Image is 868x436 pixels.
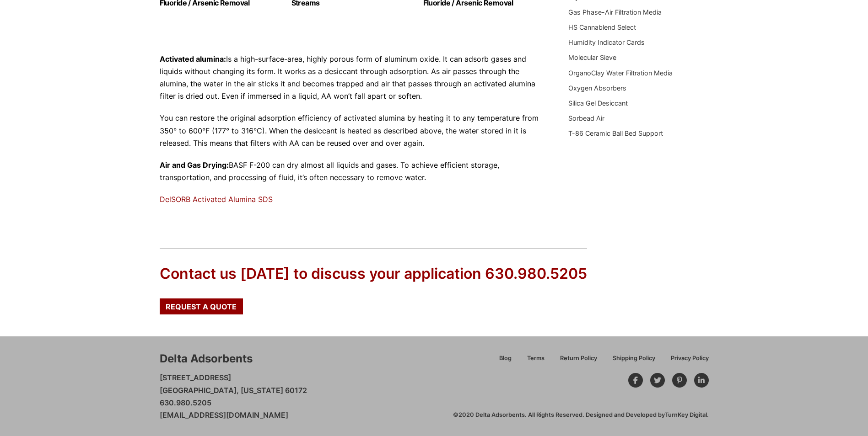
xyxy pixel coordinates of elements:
span: Blog [499,356,512,362]
div: Contact us [DATE] to discuss your application 630.980.5205 [160,264,587,284]
a: Humidity Indicator Cards [568,38,645,46]
a: Silica Gel Desiccant [568,99,628,107]
a: T-86 Ceramic Ball Bed Support [568,129,663,137]
a: Request a Quote [160,298,243,314]
a: Terms [519,353,552,369]
a: Return Policy [552,353,605,369]
a: Sorbead Air [568,114,604,122]
a: Molecular Sieve [568,53,616,61]
a: Blog [491,353,519,369]
a: TurnKey Digital [665,411,707,418]
strong: Activated alumina: [160,54,226,64]
div: Delta Adsorbents [160,351,253,367]
span: Request a Quote [166,303,237,310]
strong: Air and Gas Drying: [160,160,229,170]
span: Shipping Policy [613,356,655,362]
a: [EMAIL_ADDRESS][DOMAIN_NAME] [160,410,288,420]
a: HS Cannablend Select [568,23,636,31]
p: BASF F-200 can dry almost all liquids and gases. To achieve efficient storage, transportation, an... [160,159,541,184]
a: DelSORB Activated Alumina SDS [160,195,273,204]
a: Oxygen Absorbers [568,84,626,92]
a: Shipping Policy [605,353,663,369]
span: Terms [527,356,545,362]
span: Return Policy [560,356,597,362]
p: You can restore the original adsorption efficiency of activated alumina by heating it to any temp... [160,112,541,149]
a: Gas Phase-Air Filtration Media [568,8,662,16]
p: Is a high-surface-area, highly porous form of aluminum oxide. It can adsorb gases and liquids wit... [160,53,541,103]
div: ©2020 Delta Adsorbents. All Rights Reserved. Designed and Developed by . [453,411,709,419]
span: Privacy Policy [671,356,709,362]
a: OrganoClay Water Filtration Media [568,69,673,77]
p: [STREET_ADDRESS] [GEOGRAPHIC_DATA], [US_STATE] 60172 630.980.5205 [160,372,307,421]
a: Privacy Policy [663,353,709,369]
